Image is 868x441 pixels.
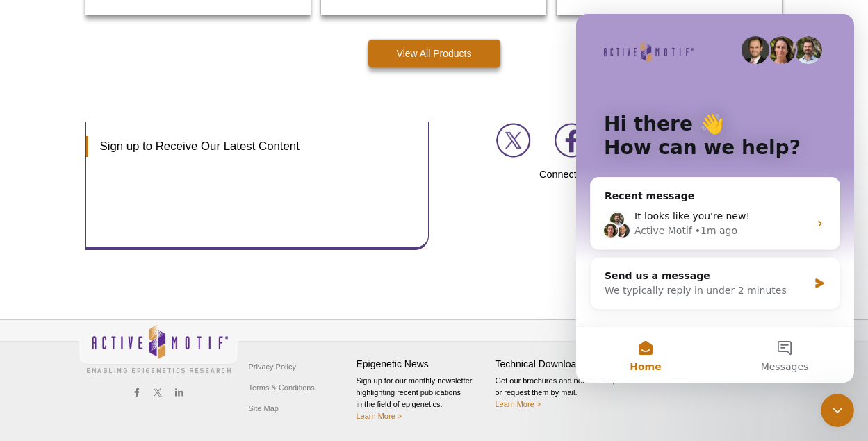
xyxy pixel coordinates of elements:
h4: Epigenetic News [357,358,489,370]
h4: Technical Downloads [496,358,628,370]
img: Join us on X [496,123,531,158]
img: Join us on Facebook [555,123,589,158]
img: Active Motif, [79,320,238,376]
a: Privacy Policy [245,356,300,377]
a: Learn More > [496,400,541,408]
iframe: Intercom live chat [821,394,854,427]
h3: Sign up to Receive Our Latest Content [86,136,415,157]
iframe: Intercom live chat [576,14,854,383]
p: Get our brochures and newsletters, or request them by mail. [496,375,628,410]
a: Learn More > [357,412,402,420]
p: Sign up for our monthly newsletter highlighting recent publications in the field of epigenetics. [357,375,489,422]
a: Site Map [245,398,282,419]
a: View All Products [368,40,500,67]
a: Terms & Conditions [245,377,318,398]
h4: Connect with us on social media [439,168,783,181]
